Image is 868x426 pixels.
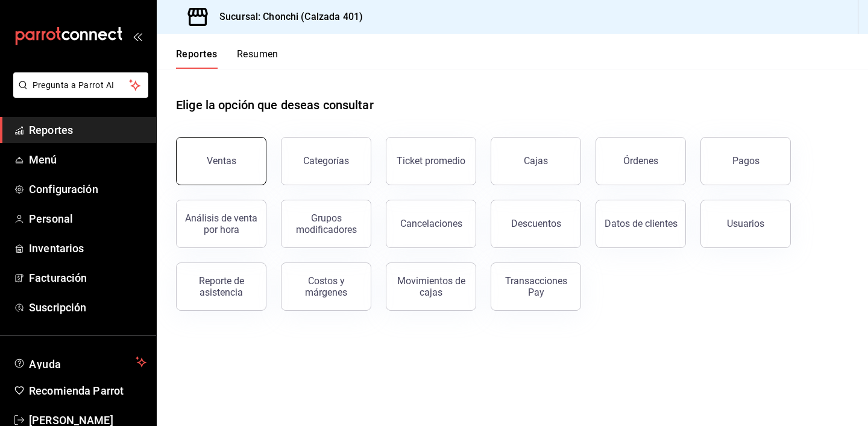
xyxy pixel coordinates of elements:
span: Configuración [29,181,146,197]
button: Transacciones Pay [491,262,581,311]
button: Reporte de asistencia [176,262,266,311]
button: Cajas [491,137,581,185]
button: Movimientos de cajas [386,262,476,311]
button: Cancelaciones [386,200,476,248]
span: Ayuda [29,355,131,369]
button: Órdenes [596,137,686,185]
span: Facturación [29,270,146,286]
button: Ticket promedio [386,137,476,185]
button: Datos de clientes [596,200,686,248]
button: Reportes [176,48,218,69]
div: Órdenes [623,155,658,167]
span: Reportes [29,122,146,138]
button: Pagos [700,137,791,185]
h1: Elige la opción que deseas consultar [176,96,374,114]
div: Transacciones Pay [498,275,573,298]
span: Personal [29,211,146,227]
button: Grupos modificadores [281,200,371,248]
span: Suscripción [29,299,146,316]
div: Grupos modificadores [289,212,363,235]
div: Ventas [207,155,236,167]
span: Inventarios [29,240,146,256]
button: Ventas [176,137,266,185]
button: Categorías [281,137,371,185]
div: Reporte de asistencia [184,275,259,298]
button: open_drawer_menu [133,31,142,41]
button: Usuarios [700,200,791,248]
span: Menú [29,151,146,168]
a: Pregunta a Parrot AI [8,87,148,100]
button: Resumen [237,48,278,69]
div: Descuentos [511,218,561,229]
button: Descuentos [491,200,581,248]
div: Ticket promedio [397,155,465,167]
div: Análisis de venta por hora [184,212,259,235]
button: Costos y márgenes [281,262,371,311]
h3: Sucursal: Chonchi (Calzada 401) [210,10,363,24]
div: Cajas [524,155,548,167]
div: Pagos [732,155,759,167]
div: navigation tabs [176,48,278,69]
button: Pregunta a Parrot AI [13,72,148,98]
div: Usuarios [727,218,764,229]
div: Movimientos de cajas [394,275,468,298]
span: Pregunta a Parrot AI [33,79,130,92]
div: Costos y márgenes [289,275,363,298]
button: Análisis de venta por hora [176,200,266,248]
div: Datos de clientes [605,218,678,229]
span: Recomienda Parrot [29,383,146,399]
div: Cancelaciones [400,218,462,229]
div: Categorías [303,155,349,167]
